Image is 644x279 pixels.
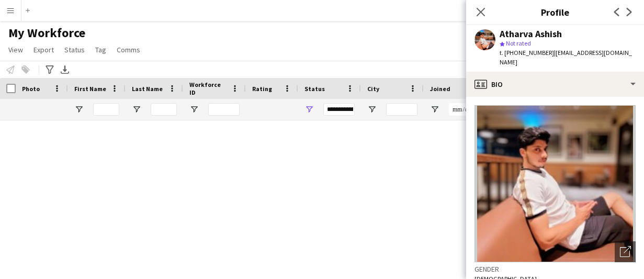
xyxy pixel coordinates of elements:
[60,43,89,57] a: Status
[189,81,227,96] span: Workforce ID
[304,105,314,114] button: Open Filter Menu
[449,103,480,116] input: Joined Filter Input
[8,25,85,41] span: My Workforce
[43,63,56,76] app-action-btn: Advanced filters
[8,45,23,54] span: View
[132,105,141,114] button: Open Filter Menu
[615,241,636,262] div: Open photos pop-in
[500,29,562,39] div: Atharva Ashish
[304,85,325,93] span: Status
[466,72,644,97] div: Bio
[64,45,85,54] span: Status
[474,105,636,262] img: Crew avatar or photo
[4,43,27,57] a: View
[74,105,84,114] button: Open Filter Menu
[474,264,636,274] h3: Gender
[29,43,58,57] a: Export
[252,85,272,93] span: Rating
[506,39,531,47] span: Not rated
[91,43,110,57] a: Tag
[112,43,144,57] a: Comms
[33,45,54,54] span: Export
[93,103,119,116] input: First Name Filter Input
[430,105,439,114] button: Open Filter Menu
[117,45,140,54] span: Comms
[430,85,450,93] span: Joined
[466,5,644,19] h3: Profile
[500,49,554,57] span: t. [PHONE_NUMBER]
[74,85,106,93] span: First Name
[500,49,632,66] span: | [EMAIL_ADDRESS][DOMAIN_NAME]
[132,85,163,93] span: Last Name
[59,63,71,76] app-action-btn: Export XLSX
[22,85,40,93] span: Photo
[386,103,417,116] input: City Filter Input
[189,105,199,114] button: Open Filter Menu
[208,103,240,116] input: Workforce ID Filter Input
[367,105,377,114] button: Open Filter Menu
[95,45,106,54] span: Tag
[151,103,177,116] input: Last Name Filter Input
[367,85,379,93] span: City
